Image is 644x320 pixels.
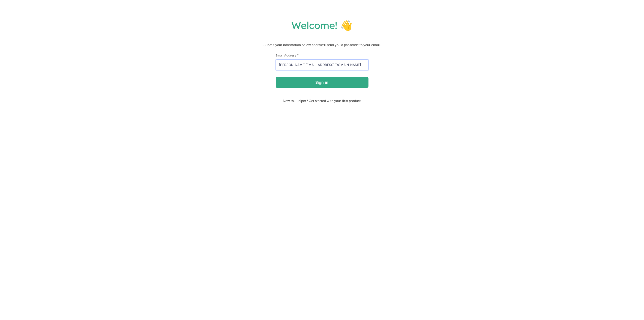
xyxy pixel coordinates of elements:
span: This field is required. [297,53,299,57]
span: New to Juniper? Get started with your first product [276,99,369,103]
h1: Welcome! 👋 [5,19,639,31]
p: Submit your information below and we'll send you a passcode to your email. [5,42,639,48]
button: Sign in [276,77,369,88]
input: email@example.com [276,59,369,70]
label: Email Address [276,53,369,57]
